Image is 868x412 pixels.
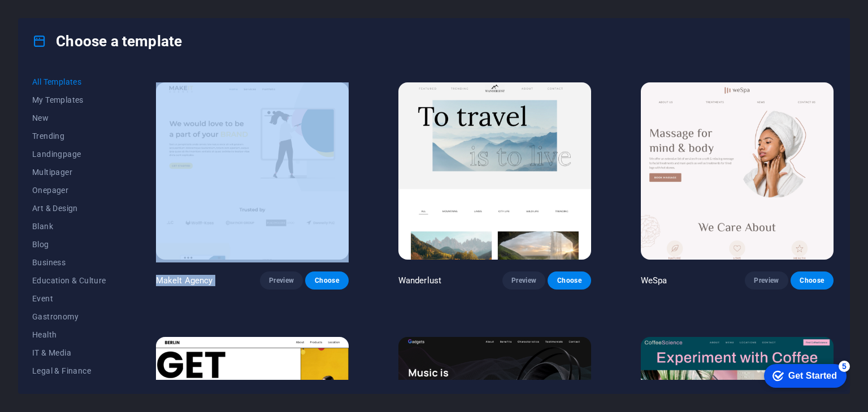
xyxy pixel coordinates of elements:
[641,275,667,286] p: WeSpa
[32,109,106,127] button: New
[156,82,349,260] img: MakeIt Agency
[32,276,106,285] span: Education & Culture
[32,348,106,357] span: IT & Media
[32,127,106,145] button: Trending
[260,271,303,290] button: Preview
[32,132,106,141] span: Trending
[32,113,106,122] span: New
[791,271,834,290] button: Choose
[32,258,106,267] span: Business
[32,308,106,326] button: Gastronomy
[32,199,106,217] button: Art & Design
[32,73,106,91] button: All Templates
[32,150,106,159] span: Landingpage
[398,275,441,286] p: Wanderlust
[32,95,106,104] span: My Templates
[32,290,106,308] button: Event
[745,271,788,290] button: Preview
[32,32,182,50] h4: Choose a template
[511,276,536,285] span: Preview
[641,82,834,260] img: WeSpa
[32,344,106,362] button: IT & Media
[269,276,294,285] span: Preview
[800,276,824,285] span: Choose
[32,362,106,380] button: Legal & Finance
[32,168,106,177] span: Multipager
[305,271,348,290] button: Choose
[754,276,779,285] span: Preview
[32,312,106,321] span: Gastronomy
[33,12,82,23] div: Get Started
[32,240,106,249] span: Blog
[84,2,95,14] div: 5
[9,6,92,29] div: Get Started 5 items remaining, 0% complete
[32,204,106,213] span: Art & Design
[32,294,106,303] span: Event
[32,366,106,375] span: Legal & Finance
[32,330,106,339] span: Health
[557,276,581,285] span: Choose
[156,275,213,286] p: MakeIt Agency
[502,271,545,290] button: Preview
[32,91,106,109] button: My Templates
[32,217,106,235] button: Blank
[32,253,106,271] button: Business
[32,326,106,344] button: Health
[32,77,106,86] span: All Templates
[32,186,106,195] span: Onepager
[32,163,106,181] button: Multipager
[32,235,106,253] button: Blog
[32,145,106,163] button: Landingpage
[32,271,106,290] button: Education & Culture
[314,276,339,285] span: Choose
[32,222,106,231] span: Blank
[398,82,591,260] img: Wanderlust
[548,271,591,290] button: Choose
[32,181,106,199] button: Onepager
